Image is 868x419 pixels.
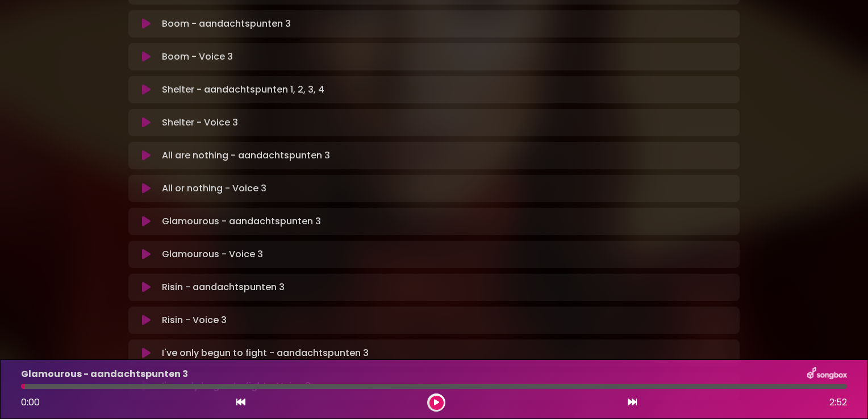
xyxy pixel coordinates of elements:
p: I've only begun to fight - aandachtspunten 3 [162,346,369,360]
p: Boom - aandachtspunten 3 [162,17,291,31]
p: Shelter - aandachtspunten 1, 2, 3, 4 [162,83,324,97]
p: Risin - aandachtspunten 3 [162,280,285,294]
p: Boom - Voice 3 [162,50,233,64]
span: 0:00 [21,396,40,409]
p: Glamourous - aandachtspunten 3 [162,215,321,228]
span: 2:52 [829,396,847,409]
p: All are nothing - aandachtspunten 3 [162,149,330,162]
p: Glamourous - aandachtspunten 3 [21,367,188,381]
p: Risin - Voice 3 [162,313,227,327]
p: All or nothing - Voice 3 [162,182,266,195]
p: Glamourous - Voice 3 [162,248,263,261]
img: songbox-logo-white.png [807,367,847,382]
p: Shelter - Voice 3 [162,116,238,129]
